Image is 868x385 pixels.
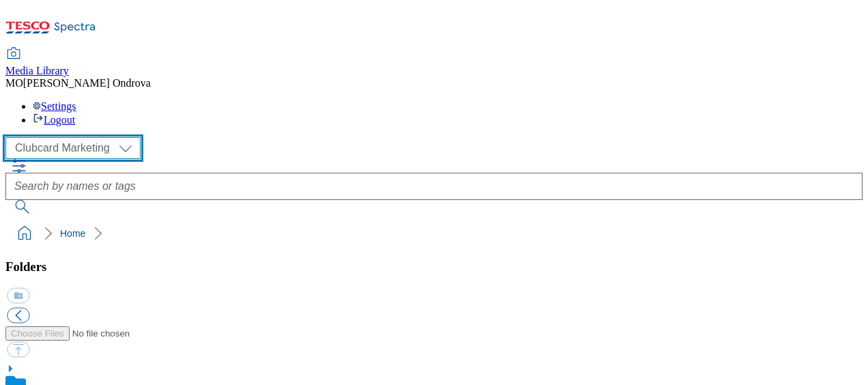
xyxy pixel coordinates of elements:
[5,220,863,246] nav: breadcrumb
[33,114,75,126] a: Logout
[23,77,151,89] span: [PERSON_NAME] Ondrova
[33,100,76,112] a: Settings
[5,173,863,200] input: Search by names or tags
[14,223,35,244] a: home
[5,48,69,77] a: Media Library
[60,228,85,239] a: Home
[5,77,23,89] span: MO
[5,65,69,76] span: Media Library
[5,259,863,274] h3: Folders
